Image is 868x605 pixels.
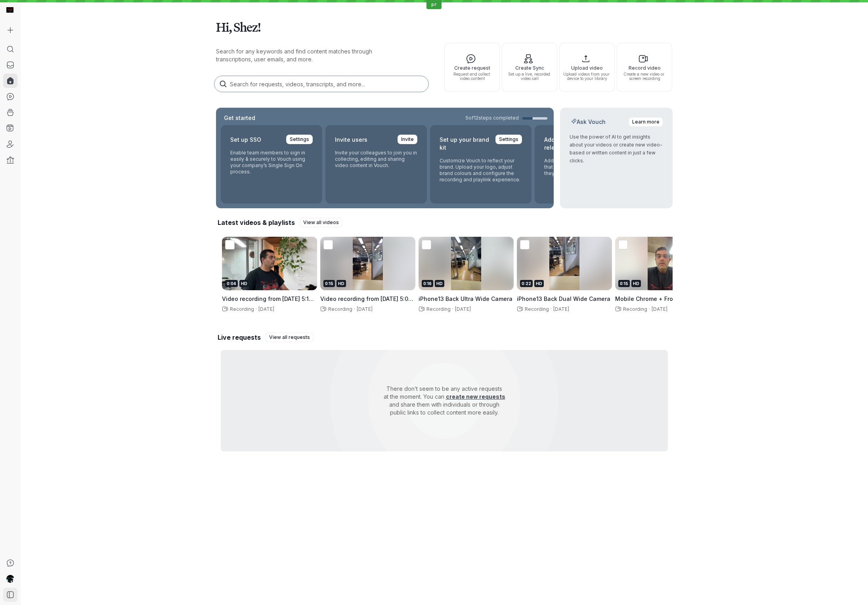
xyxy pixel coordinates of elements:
div: 0:15 [323,280,335,287]
span: Create Sync [505,65,554,70]
span: [DATE] [652,306,667,312]
button: Create requestRequest and collect video content [444,43,500,92]
span: iPhone13 Back Ultra Wide Camera [419,295,512,302]
p: Invite your colleagues to join you in collecting, editing and sharing video content in Vouch. [335,150,417,169]
div: 0:22 [520,280,533,287]
p: Add your own content release form that responders agree to when they record using Vouch. [544,158,627,177]
p: Customize Vouch to reflect your brand. Upload your logo, adjust brand colours and configure the r... [440,158,522,183]
span: iPhone13 Back Dual Wide Camera [517,295,610,302]
p: There don’t seem to be any active requests at the moment. You can and share them with individuals... [359,379,530,423]
span: [DATE] [553,306,569,312]
p: Search for any keywords and find content matches through transcriptions, user emails, and more. [216,48,406,63]
h2: Add your content release form [544,135,595,153]
button: Create [3,23,17,37]
span: Recording [228,306,254,312]
h3: Video recording from 5 September 2025 at 5:03 pm [320,295,415,303]
span: 5 of 12 steps completed [466,115,519,121]
div: HD [631,280,641,287]
span: Set up a live, recorded video call [505,72,554,81]
span: Settings [499,135,518,143]
div: HD [435,280,444,287]
a: Home [3,74,17,88]
span: Create a new video or screen recording [620,72,669,81]
div: HD [239,280,249,287]
button: Create SyncSet up a live, recorded video call [502,43,557,92]
span: Recording [621,306,647,312]
div: HD [534,280,544,287]
a: Settings [495,135,522,144]
span: · [254,306,258,312]
span: [DATE] [455,306,471,312]
a: 5of12steps completed [466,115,547,121]
a: Search [3,42,17,56]
span: Request and collect video content [448,72,496,81]
h2: Set up your brand kit [440,135,491,153]
span: Video recording from [DATE] 5:03 pm [320,295,413,310]
a: View all videos [300,218,342,227]
h1: Hi, Shez! [216,16,673,38]
span: View all videos [303,219,339,226]
div: QA - Recorder Testing [3,3,17,17]
span: Video recording from [DATE] 5:12 pm [222,295,314,310]
h2: Set up SSO [230,135,261,145]
span: · [451,306,455,312]
span: Create request [448,65,496,70]
a: Playlists [3,121,17,135]
p: Use the power of AI to get insights about your videos or create new video-based or written conten... [570,133,663,165]
h3: Mobile Chrome + Front Camera + Mobile Microphone [615,295,710,303]
div: HD [336,280,346,287]
div: 0:04 [225,280,238,287]
a: Invite [398,135,417,144]
div: 0:16 [422,280,433,287]
button: Record videoCreate a new video or screen recording [617,43,672,92]
span: Recording [425,306,451,312]
span: · [549,306,553,312]
span: Learn more [632,118,660,126]
span: · [647,306,652,312]
h2: Ask Vouch [570,118,607,126]
span: Settings [290,135,309,143]
span: [DATE] [357,306,373,312]
div: 0:15 [618,280,630,287]
input: Search for requests, videos, transcripts, and more... [214,76,428,92]
span: · [352,306,357,312]
img: QA - Recorder Testing avatar [6,6,13,13]
span: Recording [327,306,352,312]
a: create new requests [446,393,505,400]
a: Library [3,105,17,120]
button: QA - Recorder Testing avatar [3,3,17,17]
a: View all requests [266,333,314,342]
a: Recruiter [3,137,17,151]
span: Record video [620,65,669,70]
button: Upload videoUpload videos from your device to your library [559,43,615,92]
a: Settings [286,135,313,144]
a: Open sidebar [3,588,17,602]
span: Invite [401,135,414,143]
h2: Live requests [218,333,261,342]
a: Requests [3,89,17,104]
span: [DATE] [258,306,274,312]
span: Mobile Chrome + Front Camera + Mobile Microphone [615,295,708,310]
a: Account [3,572,17,586]
span: View all requests [269,333,310,341]
h2: Get started [222,114,257,122]
a: Analytics [3,153,17,167]
h3: Video recording from 5 September 2025 at 5:12 pm [222,295,317,303]
span: Recording [523,306,549,312]
span: Upload videos from your device to your library [563,72,611,81]
h2: Latest videos & playlists [218,218,295,227]
p: Enable team members to sign in easily & securely to Vouch using your company’s Single Sign On pro... [230,150,313,175]
h2: Invite users [335,135,367,145]
a: Inbox [3,58,17,72]
img: Shez Katrak avatar [6,575,14,583]
span: Upload video [563,65,611,70]
a: Learn more [629,117,663,127]
a: Support [3,556,17,570]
